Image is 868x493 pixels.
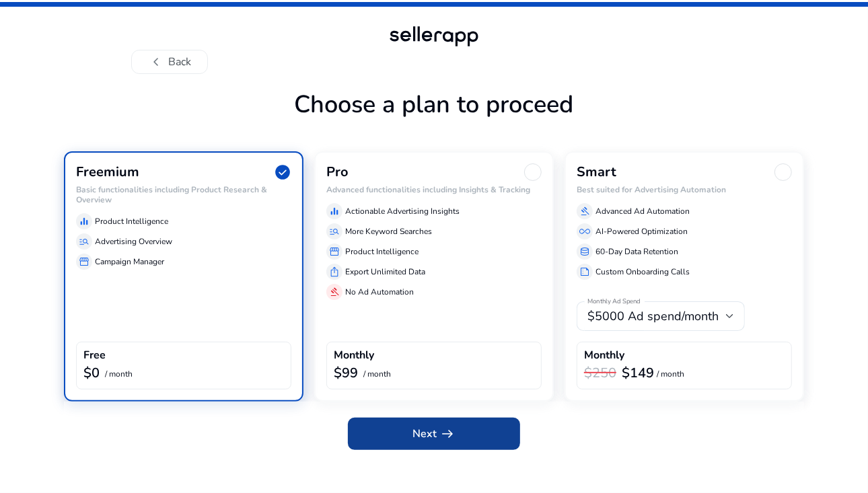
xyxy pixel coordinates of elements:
span: manage_search [79,236,89,247]
p: Campaign Manager [95,256,164,268]
span: check_circle [274,163,291,181]
h3: Smart [577,164,616,180]
span: ios_share [329,266,340,277]
p: No Ad Automation [345,286,414,298]
b: $149 [622,364,654,382]
p: Product Intelligence [345,245,419,258]
span: summarize [579,266,590,277]
span: arrow_right_alt [439,426,456,442]
h4: Free [83,349,106,362]
span: Next [412,426,456,442]
p: Actionable Advertising Insights [345,205,460,217]
span: storefront [79,256,89,267]
h4: Monthly [334,349,374,362]
span: equalizer [79,216,89,227]
span: chevron_left [148,54,164,70]
p: Advanced Ad Automation [595,205,690,217]
span: $5000 Ad spend/month [587,308,719,324]
span: storefront [329,246,340,257]
p: AI-Powered Optimization [595,225,688,237]
span: manage_search [329,226,340,237]
b: $0 [83,364,100,382]
h1: Choose a plan to proceed [64,90,804,151]
h6: Best suited for Advertising Automation [577,185,792,194]
span: gavel [329,287,340,297]
p: / month [657,370,684,379]
h3: Freemium [76,164,139,180]
b: $99 [334,364,358,382]
h3: Pro [326,164,349,180]
mat-label: Monthly Ad Spend [587,297,641,307]
p: Custom Onboarding Calls [595,266,690,278]
span: database [579,246,590,257]
p: More Keyword Searches [345,225,432,237]
h4: Monthly [584,349,624,362]
p: 60-Day Data Retention [595,245,678,258]
span: equalizer [329,206,340,217]
button: Nextarrow_right_alt [348,418,520,450]
p: / month [105,370,133,379]
p: Export Unlimited Data [345,266,425,278]
p: Product Intelligence [95,215,168,227]
h6: Basic functionalities including Product Research & Overview [76,185,291,204]
h6: Advanced functionalities including Insights & Tracking [326,185,542,194]
button: chevron_leftBack [131,50,208,74]
h3: $250 [584,365,616,381]
span: all_inclusive [579,226,590,237]
p: / month [363,370,391,379]
span: gavel [579,206,590,217]
p: Advertising Overview [95,235,172,248]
